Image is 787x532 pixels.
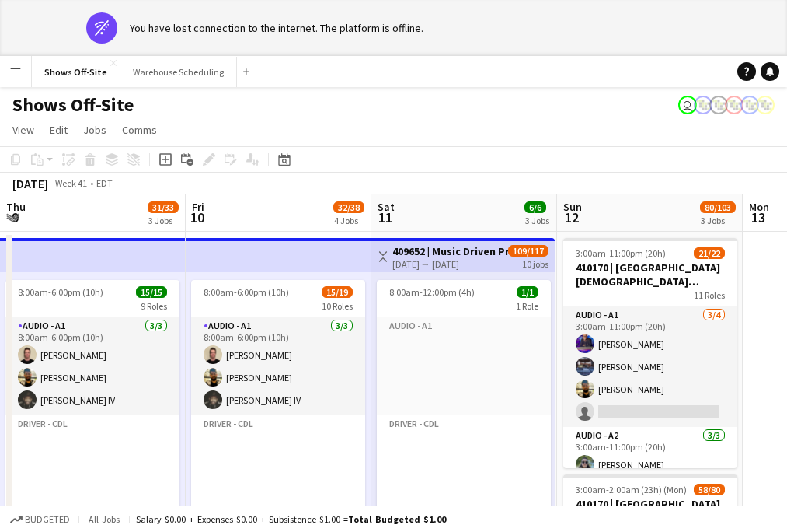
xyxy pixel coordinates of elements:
span: 32/38 [333,201,364,213]
div: Salary $0.00 + Expenses $0.00 + Subsistence $1.00 = [136,513,446,525]
app-user-avatar: Labor Coordinator [756,96,775,114]
span: 15/15 [136,286,167,298]
h3: 410170 | [GEOGRAPHIC_DATA][DEMOGRAPHIC_DATA] ACCESS 2025 [563,497,737,525]
span: All jobs [85,513,123,525]
span: 8:00am-6:00pm (10h) [204,286,289,298]
div: 3 Jobs [525,215,549,226]
div: 4 Jobs [334,215,364,226]
app-job-card: 3:00am-11:00pm (20h)21/22410170 | [GEOGRAPHIC_DATA][DEMOGRAPHIC_DATA] ACCESS 202511 RolesAudio - ... [563,238,737,468]
span: 9 Roles [141,300,167,312]
div: EDT [96,177,113,189]
span: 11 [375,208,395,226]
span: 10 Roles [322,300,353,312]
app-user-avatar: Labor Coordinator [709,96,728,114]
span: 9 [4,208,26,226]
app-card-role: Audio - A13/43:00am-11:00pm (20h)[PERSON_NAME][PERSON_NAME][PERSON_NAME] [563,306,737,427]
app-job-card: 8:00am-12:00pm (4h)1/11 RoleAudio - A1Driver - CDL [377,280,551,510]
div: 10 jobs [522,257,548,270]
span: 10 [190,208,204,226]
span: Sat [378,200,395,214]
div: 3 Jobs [701,215,735,226]
span: Edit [50,123,68,137]
a: Edit [44,120,74,140]
a: Jobs [77,120,113,140]
span: 80/103 [700,201,736,213]
span: 1 Role [516,300,538,312]
span: 13 [747,208,769,226]
span: 6/6 [524,201,546,213]
span: 58/80 [694,484,725,495]
app-job-card: 8:00am-6:00pm (10h)15/159 RolesAudio - A13/38:00am-6:00pm (10h)[PERSON_NAME][PERSON_NAME][PERSON_... [5,280,179,510]
span: Thu [6,200,26,214]
a: View [6,120,40,140]
span: 21/22 [694,247,725,259]
span: Sun [563,200,582,214]
div: 3 Jobs [148,215,178,226]
div: [DATE] [12,176,48,191]
app-job-card: 8:00am-6:00pm (10h)15/1910 RolesAudio - A13/38:00am-6:00pm (10h)[PERSON_NAME][PERSON_NAME][PERSON... [191,280,365,510]
span: 8:00am-6:00pm (10h) [18,286,103,298]
app-card-role: Audio - A13/38:00am-6:00pm (10h)[PERSON_NAME][PERSON_NAME][PERSON_NAME] IV [191,317,365,415]
app-user-avatar: Toryn Tamborello [678,96,697,114]
button: Shows Off-Site [32,57,120,87]
div: You have lost connection to the internet. The platform is offline. [130,21,423,35]
span: 8:00am-12:00pm (4h) [389,286,475,298]
app-card-role-placeholder: Audio - A1 [377,317,551,415]
div: [DATE] → [DATE] [392,258,508,270]
span: Total Budgeted $1.00 [348,513,446,525]
h3: 410170 | [GEOGRAPHIC_DATA][DEMOGRAPHIC_DATA] ACCESS 2025 [563,261,737,289]
span: 12 [561,208,582,226]
span: Fri [192,200,204,214]
app-card-role: Audio - A23/33:00am-11:00pm (20h)[PERSON_NAME] [563,427,737,525]
span: Jobs [83,123,106,137]
button: Budgeted [8,511,72,528]
app-user-avatar: Labor Coordinator [725,96,743,114]
h1: Shows Off-Site [12,93,134,117]
span: Mon [749,200,769,214]
span: Week 41 [51,177,90,189]
span: View [12,123,34,137]
span: 3:00am-2:00am (23h) (Mon) [576,484,687,495]
span: 109/117 [508,245,548,257]
a: Comms [116,120,163,140]
span: Comms [122,123,157,137]
span: 1/1 [517,286,538,298]
span: 31/33 [148,201,179,213]
span: 15/19 [322,286,353,298]
span: 11 Roles [694,289,725,301]
app-user-avatar: Labor Coordinator [694,96,712,114]
span: 3:00am-11:00pm (20h) [576,247,666,259]
app-card-role: Audio - A13/38:00am-6:00pm (10h)[PERSON_NAME][PERSON_NAME][PERSON_NAME] IV [5,317,179,415]
h3: 409652 | Music Driven Productions ANCC 2025 Atl [392,244,508,258]
app-user-avatar: Labor Coordinator [740,96,759,114]
button: Warehouse Scheduling [120,57,237,87]
span: Budgeted [25,514,70,525]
